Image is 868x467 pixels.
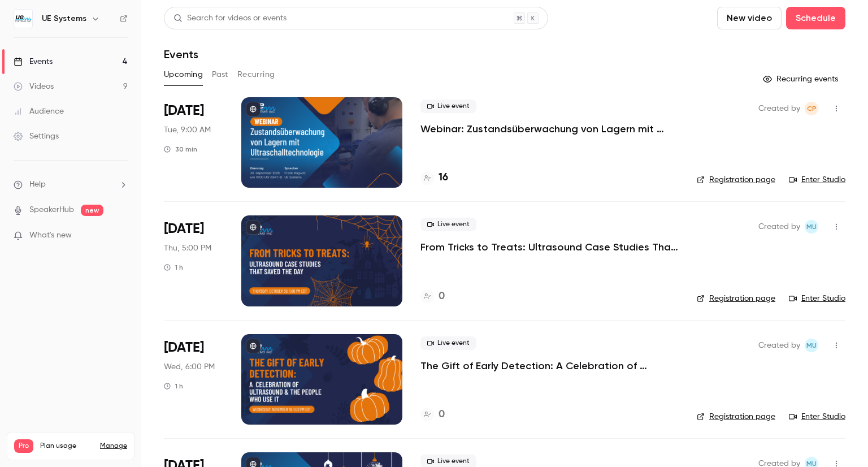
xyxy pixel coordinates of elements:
a: The Gift of Early Detection: A Celebration of Ultrasound & the People Who Use It [420,359,679,373]
button: Upcoming [164,66,203,84]
span: Live event [420,100,476,113]
div: Audience [14,106,64,117]
span: Live event [420,218,476,231]
a: 0 [420,289,445,304]
a: SpeakerHub [29,204,74,216]
a: Manage [100,442,127,451]
div: Videos [14,81,54,92]
h6: UE Systems [42,13,86,24]
div: 30 min [164,145,197,154]
span: Marketing UE Systems [805,339,818,352]
a: Registration page [697,411,775,422]
span: [DATE] [164,339,204,357]
div: Search for videos or events [173,12,287,24]
span: Cláudia Pereira [805,102,818,115]
a: Enter Studio [789,293,845,304]
div: Settings [14,131,59,142]
img: UE Systems [14,10,32,28]
span: Live event [420,336,476,350]
span: Tue, 9:00 AM [164,124,211,136]
span: MU [806,339,817,352]
span: [DATE] [164,102,204,120]
span: MU [806,220,817,233]
button: Schedule [786,7,845,29]
a: From Tricks to Treats: Ultrasound Case Studies That Saved the Day [420,240,679,254]
div: Oct 30 Thu, 1:00 PM (America/Detroit) [164,215,223,306]
h4: 0 [439,407,445,422]
div: Sep 30 Tue, 10:00 AM (Europe/Amsterdam) [164,97,223,188]
span: CP [807,102,817,115]
span: [DATE] [164,220,204,238]
span: Marketing UE Systems [805,220,818,233]
a: Enter Studio [789,411,845,422]
a: Enter Studio [789,174,845,185]
div: 1 h [164,263,183,272]
a: 16 [420,170,448,185]
button: Past [212,66,228,84]
iframe: Noticeable Trigger [114,231,128,241]
span: Pro [14,439,33,453]
a: 0 [420,407,445,422]
a: Webinar: Zustandsüberwachung von Lagern mit Ultraschalltechnologie [420,122,679,136]
span: Help [29,179,46,191]
a: Registration page [697,293,775,304]
span: Created by [758,220,800,233]
div: Events [14,56,53,67]
span: Wed, 6:00 PM [164,361,215,373]
span: What's new [29,230,72,241]
h4: 0 [439,289,445,304]
li: help-dropdown-opener [14,179,128,191]
a: Registration page [697,174,775,185]
div: Nov 19 Wed, 1:00 PM (America/Detroit) [164,334,223,425]
span: Created by [758,102,800,115]
h4: 16 [439,170,448,185]
h1: Events [164,47,198,61]
span: Plan usage [40,442,93,451]
span: new [81,205,103,216]
span: Created by [758,339,800,352]
button: New video [717,7,782,29]
button: Recurring events [758,70,845,88]
button: Recurring [237,66,275,84]
span: Thu, 5:00 PM [164,243,211,254]
div: 1 h [164,382,183,391]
